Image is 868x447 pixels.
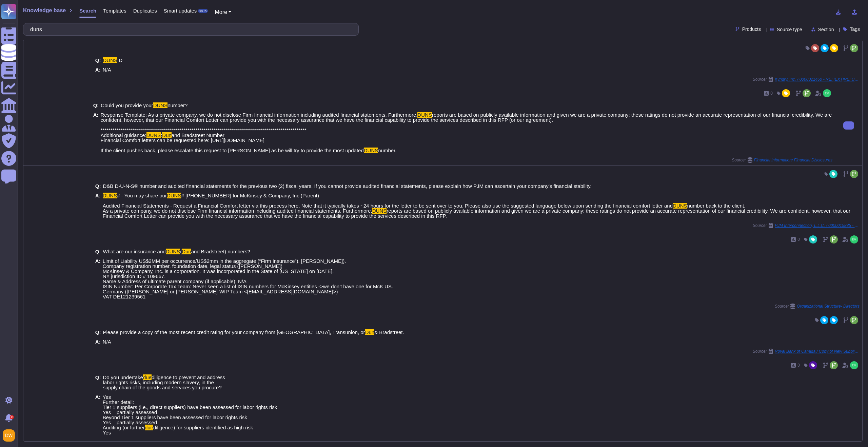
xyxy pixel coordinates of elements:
[101,112,832,138] span: reports are based on publicly available information and given we are a private company; these rat...
[103,329,365,335] span: Please provide a copy of the most recent credit rating for your company from [GEOGRAPHIC_DATA], T...
[103,67,111,73] span: N/A
[732,157,832,163] span: Source:
[133,8,157,13] span: Duplicates
[754,158,832,162] span: Financial Information/ Financial Disclosures
[850,235,858,244] img: user
[850,361,858,369] img: user
[117,57,122,63] span: ID
[162,132,172,138] mark: Dun
[153,102,168,108] mark: DUNS
[775,304,860,309] span: Source:
[850,27,860,32] span: Tags
[143,374,152,380] mark: due
[167,193,181,198] mark: DUNS
[215,8,231,16] button: More
[103,339,111,345] span: N/A
[753,349,860,354] span: Source:
[164,8,197,13] span: Smart updates
[95,249,101,254] b: Q:
[103,8,126,13] span: Templates
[777,27,802,32] span: Source type
[103,208,850,219] span: reports are based on publicly available information and given we are a private company; these rat...
[10,415,14,419] div: 9+
[101,132,364,153] span: and Bradstreet Number Financial Comfort letters can be requested here: [URL][DOMAIN_NAME] If the ...
[93,103,99,108] b: Q:
[103,374,225,390] span: diligence to prevent and address labor rights risks, including modern slavery, in the supply chai...
[3,429,15,442] img: user
[753,77,860,82] span: Source:
[95,58,101,63] b: Q:
[95,339,101,344] b: A:
[797,237,800,241] span: 0
[103,193,117,198] mark: DUNS
[1,428,20,443] button: user
[103,57,118,63] mark: DUNS
[101,112,418,118] span: Response Template: As a private company, we do not disclose Firm financial information including ...
[145,425,153,430] mark: due
[770,91,773,95] span: 0
[378,148,396,153] span: number.
[95,183,101,189] b: Q:
[103,258,393,299] span: Limit of Liability US$2MM per occurrence/US$2mm in the aggregate (“Firm Insurance”), [PERSON_NAME...
[95,258,101,299] b: A:
[182,249,191,254] mark: Dun
[103,249,166,254] span: What are our insurance and
[365,329,375,335] mark: Dun
[166,249,180,254] mark: DUNS
[101,102,153,108] span: Could you provide your
[775,223,860,228] span: PJM Interconnection, L.L.C. / 0000015885 - Proposal for ISO (Right to Win)
[95,330,101,335] b: Q:
[117,193,167,198] span: # - You may share our
[95,375,101,390] b: Q:
[198,9,208,13] div: BETA
[180,249,182,254] span: (
[374,329,404,335] span: & Bradstreet.
[191,249,250,254] span: and Bradstreet) numbers?
[742,27,761,32] span: Products
[27,23,352,35] input: Search a question or template...
[818,27,834,32] span: Section
[146,132,161,138] mark: DUNS
[93,112,99,153] b: A:
[23,8,66,13] span: Knowledge base
[797,304,860,308] span: Organizational Structure- Directors
[103,183,592,189] span: D&B D-U-N-S® number and audited financial statements for the previous two (2) fiscal years. If yo...
[775,349,860,353] span: Royal Bank of Canada / Copy of New Supplier Questionnaire [DATE] vUJ
[167,102,188,108] span: number?
[364,148,378,153] mark: DUNS
[103,394,277,430] span: Yes Further detail: Tier 1 suppliers (i.e., direct suppliers) have been assessed for labor rights...
[753,223,860,228] span: Source:
[215,9,227,15] span: More
[673,203,687,209] mark: DUNS
[103,374,143,380] span: Do you undertake
[79,8,96,13] span: Search
[103,203,746,214] span: number back to the client. As a private company, we do not disclose Firm financial information in...
[775,77,860,81] span: Kyndryl Inc. / 0000021460 - RE: [EXT]RE: Update: Kyndryl - McKinsey Discussion - PA to SRA.
[417,112,432,118] mark: DUNS
[95,67,101,72] b: A:
[95,193,101,218] b: A:
[797,363,800,367] span: 0
[372,208,387,214] mark: DUNS
[823,89,831,97] img: user
[161,132,162,138] span: :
